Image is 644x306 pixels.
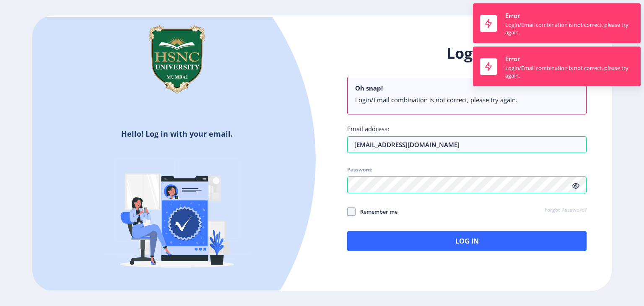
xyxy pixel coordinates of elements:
h5: Don't have an account? [39,289,316,302]
img: Verified-rafiki.svg [104,142,250,289]
div: Login/Email combination is not correct, please try again. [505,64,634,79]
img: hsnc.png [135,17,219,101]
label: Password: [347,166,372,173]
li: Login/Email combination is not correct, please try again. [355,96,579,104]
span: Error [505,54,520,63]
button: Log In [347,231,587,251]
span: Error [505,11,520,20]
a: Register [212,289,250,302]
label: Email address: [347,124,389,133]
a: Forgot Password? [545,207,587,214]
input: Email address [347,136,587,153]
div: Login/Email combination is not correct, please try again. [505,21,634,36]
h1: Login [347,43,587,63]
span: Remember me [356,207,397,217]
b: Oh snap! [355,84,383,92]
